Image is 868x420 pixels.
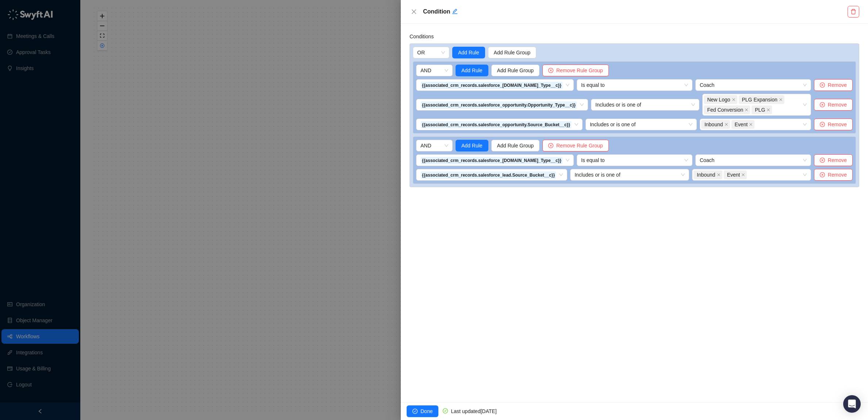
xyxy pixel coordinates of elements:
span: PLG [755,106,765,114]
span: Inbound [701,120,730,129]
button: Add Rule Group [491,140,539,151]
span: Remove Rule Group [556,66,603,74]
span: close-circle [548,68,553,73]
span: close-circle [820,158,825,163]
span: Includes or is one of [590,119,692,130]
span: Coach [700,155,807,166]
span: Is equal to [581,155,688,166]
span: check-circle [412,409,418,414]
span: close-circle [820,172,825,177]
span: Coach [700,80,807,90]
span: Remove [828,171,847,179]
span: Add Rule Group [494,49,530,57]
span: PLG [752,105,772,114]
strong: {{associated_crm_records.salesforce_opportunity.Source_Bucket__c}} [422,122,570,127]
span: New Logo [704,95,737,104]
span: Inbound [704,120,723,128]
span: close [717,173,721,177]
strong: {{associated_crm_records.salesforce_lead.Source_Bucket__c}} [422,173,555,178]
label: Conditions [410,32,439,41]
button: Add Rule [452,47,485,58]
div: Rule group at path 1 [413,136,856,184]
span: delete [850,9,856,15]
span: Event [727,171,740,179]
button: Add Rule [456,65,488,76]
span: AND [420,140,448,151]
span: Remove [828,101,847,109]
span: Done [420,407,433,415]
span: Event [731,120,755,129]
button: Remove [814,169,853,181]
span: Event [735,120,748,128]
button: Remove Rule Group [542,65,609,76]
span: OR [417,47,445,58]
button: Edit [452,7,458,16]
button: Close [410,7,418,16]
span: close [732,98,736,101]
span: close-circle [820,122,825,127]
span: close [411,9,417,15]
span: New Logo [707,96,730,104]
span: check-circle [443,408,448,413]
span: PLG Expansion [742,96,777,104]
span: Remove [828,81,847,89]
span: close [749,123,753,126]
button: Remove [814,99,853,111]
span: close [741,173,745,177]
button: Add Rule [456,140,488,151]
button: Remove Rule Group [542,140,609,151]
span: AND [420,65,448,76]
button: Add Rule Group [488,47,536,58]
span: Inbound [697,171,715,179]
span: Add Rule Group [497,66,534,74]
button: Done [407,405,438,417]
span: Last updated [DATE] [451,408,496,414]
span: close [725,123,728,126]
div: Query builder [410,43,859,187]
span: PLG Expansion [739,95,784,104]
h5: Condition [423,7,846,16]
span: close [779,98,783,101]
span: Includes or is one of [595,99,695,110]
span: close [745,108,748,112]
span: Fed Conversion [704,105,750,114]
div: Open Intercom Messenger [843,395,861,413]
span: Fed Conversion [707,106,743,114]
button: Remove [814,154,853,166]
span: Event [724,170,747,179]
button: Remove [814,119,853,130]
strong: {{associated_crm_records.salesforce_[DOMAIN_NAME]_Type__c}} [422,83,561,88]
span: close-circle [820,102,825,107]
span: close-circle [820,82,825,88]
strong: {{associated_crm_records.salesforce_opportunity.Opportunity_Type__c}} [422,103,576,108]
span: Add Rule [458,49,479,57]
span: Inbound [694,170,722,179]
span: Add Rule [461,142,483,150]
span: Is equal to [581,80,688,90]
span: Remove [828,120,847,128]
span: edit [452,8,458,14]
span: close-circle [548,143,553,148]
span: Add Rule [461,66,483,74]
button: Remove [814,79,853,91]
span: Includes or is one of [575,169,685,180]
div: Rule group at path 0 [413,61,856,134]
span: Remove Rule Group [556,142,603,150]
strong: {{associated_crm_records.salesforce_[DOMAIN_NAME]_Type__c}} [422,158,561,163]
span: Remove [828,156,847,164]
span: close [767,108,770,112]
span: Add Rule Group [497,142,534,150]
button: Add Rule Group [491,65,539,76]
